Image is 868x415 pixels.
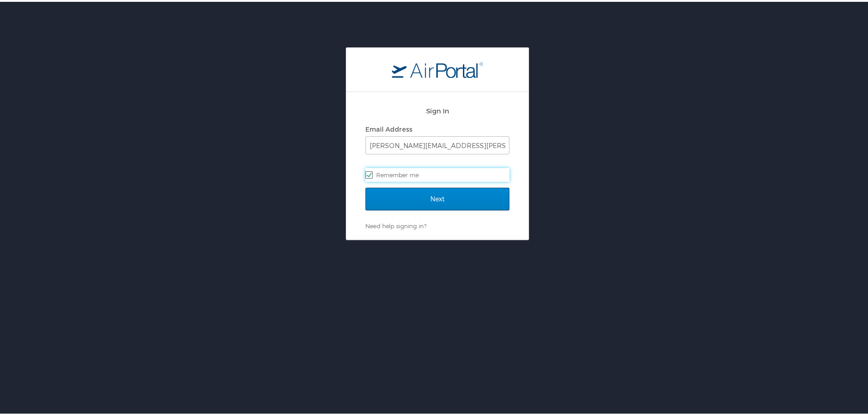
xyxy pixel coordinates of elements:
label: Remember me [365,166,509,180]
input: Next [365,186,509,209]
label: Email Address [365,123,412,131]
img: logo [392,60,483,76]
a: Need help signing in? [365,220,426,228]
h2: Sign In [365,104,509,114]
